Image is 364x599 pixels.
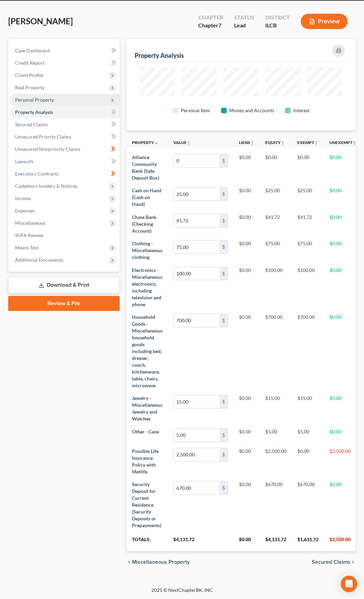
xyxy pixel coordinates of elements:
[324,478,362,532] td: $0.00
[324,532,362,551] th: $2,500.00
[324,392,362,425] td: $0.00
[219,429,228,442] div: $
[10,44,120,57] a: Case Dashboard
[297,140,318,145] a: Exemptunfold_more
[233,311,260,392] td: $0.00
[292,311,324,392] td: $700.00
[260,211,292,237] td: $41.72
[260,445,292,478] td: $2,500.00
[10,143,120,155] a: Unsecured Nonpriority Claims
[174,154,219,167] input: 0.00
[260,184,292,211] td: $25.00
[219,481,228,494] div: $
[135,51,184,60] div: Property Analysis
[265,14,290,22] div: District
[233,392,260,425] td: $0.00
[219,240,228,253] div: $
[132,395,162,421] span: Jewelry - Miscellaneous Jewelry and Watches
[233,445,260,478] td: $0.00
[10,168,120,180] a: Executory Contracts
[174,429,219,442] input: 0.00
[132,240,162,260] span: Clothing - Miscellaneous clothing
[265,22,290,29] div: ILCB
[233,532,260,551] th: $0.00
[341,576,357,592] div: Open Intercom Messenger
[229,107,274,114] div: Money and Accounts
[132,267,162,307] span: Electronics - Miscellaneous electronics, including television and phone
[168,532,233,551] th: $4,131.72
[281,141,285,145] i: unfold_more
[154,141,159,145] i: expand_less
[15,257,63,263] span: Additional Documents
[132,140,159,145] a: Property expand_less
[260,264,292,311] td: $100.00
[350,559,356,565] i: chevron_right
[8,16,73,26] span: [PERSON_NAME]
[234,22,254,29] div: Lead
[15,72,43,78] span: Client Profile
[15,60,44,66] span: Credit Report
[198,14,223,22] div: Chapter
[292,151,324,184] td: $0.00
[132,154,159,181] span: Alliance Community Bank (Safe Deposit Box)
[15,146,80,152] span: Unsecured Nonpriority Claims
[293,107,310,114] div: Interest
[233,425,260,445] td: $0.00
[260,532,292,551] th: $4,131.72
[10,131,120,143] a: Unsecured Priority Claims
[292,532,324,551] th: $1,631.72
[15,171,59,177] span: Executory Contracts
[174,314,219,327] input: 0.00
[10,106,120,118] a: Property Analysis
[219,187,228,200] div: $
[15,183,77,189] span: Codebtors Insiders & Notices
[324,151,362,184] td: $0.00
[219,395,228,408] div: $
[218,22,221,28] span: 7
[15,121,48,127] span: Secured Claims
[15,48,50,53] span: Case Dashboard
[174,267,219,280] input: 0.00
[15,84,44,90] span: Real Property
[324,311,362,392] td: $0.00
[132,448,159,474] span: Possible Life Insurance Policy with Metlife
[292,392,324,425] td: $15.00
[15,245,39,250] span: Means Test
[8,277,120,293] a: Download & Print
[174,395,219,408] input: 0.00
[233,211,260,237] td: $0.00
[15,158,33,164] span: Lawsuits
[233,264,260,311] td: $0.00
[15,97,54,103] span: Personal Property
[324,264,362,311] td: $0.00
[173,140,191,145] a: Valueunfold_more
[233,184,260,211] td: $0.00
[219,154,228,167] div: $
[15,220,45,226] span: Miscellaneous
[132,187,161,207] span: Cash on Hand (Cash on Hand)
[312,559,356,565] button: Secured Claims chevron_right
[15,195,31,201] span: Income
[292,264,324,311] td: $100.00
[301,14,348,29] button: Preview
[10,57,120,69] a: Credit Report
[352,141,356,145] i: unfold_more
[324,445,362,478] td: $2,500.00
[292,478,324,532] td: $670.00
[174,448,219,461] input: 0.00
[10,229,120,242] a: SOFA Review
[324,237,362,264] td: $0.00
[314,141,318,145] i: unfold_more
[292,425,324,445] td: $5.00
[15,109,53,115] span: Property Analysis
[219,267,228,280] div: $
[10,155,120,168] a: Lawsuits
[132,481,161,528] span: Security Deposit for Current Residence (Security Deposits or Prepayments)
[126,559,132,565] i: chevron_left
[329,140,356,145] a: Unexemptunfold_more
[250,141,254,145] i: unfold_more
[132,559,190,565] span: Miscellaneous Property
[8,296,120,311] a: Review & File
[260,311,292,392] td: $700.00
[15,208,35,213] span: Expenses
